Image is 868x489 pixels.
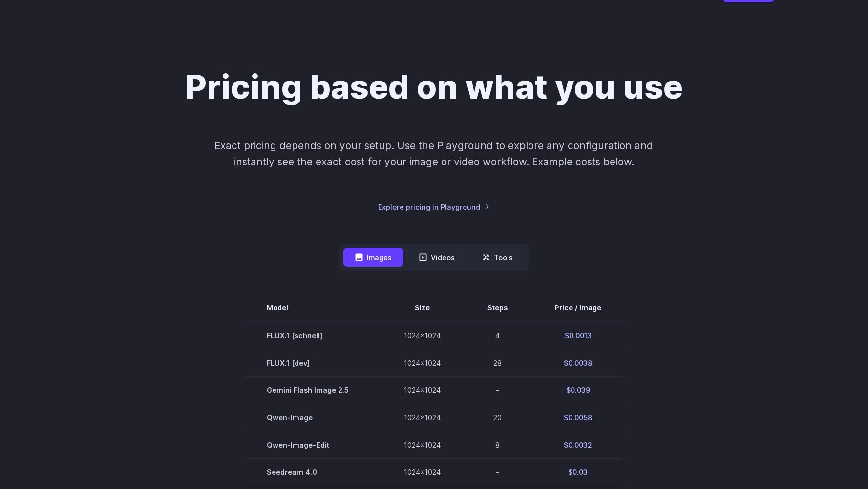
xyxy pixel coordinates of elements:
[243,294,381,322] th: Model
[381,322,464,349] td: 1024x1024
[470,248,525,267] button: Tools
[243,458,381,486] td: Seedream 4.0
[531,404,625,431] td: $0.0058
[531,349,625,376] td: $0.0038
[196,138,672,170] p: Exact pricing depends on your setup. Use the Playground to explore any configuration and instantl...
[464,458,531,486] td: -
[464,431,531,458] td: 8
[464,376,531,404] td: -
[243,322,381,349] td: FLUX.1 [schnell]
[381,376,464,404] td: 1024x1024
[267,385,357,396] span: Gemini Flash Image 2.5
[243,431,381,458] td: Qwen-Image-Edit
[464,349,531,376] td: 28
[343,248,403,267] button: Images
[531,322,625,349] td: $0.0013
[464,322,531,349] td: 4
[378,202,490,213] a: Explore pricing in Playground
[243,404,381,431] td: Qwen-Image
[531,376,625,404] td: $0.039
[381,404,464,431] td: 1024x1024
[464,404,531,431] td: 20
[531,431,625,458] td: $0.0032
[243,349,381,376] td: FLUX.1 [dev]
[531,294,625,322] th: Price / Image
[381,431,464,458] td: 1024x1024
[381,294,464,322] th: Size
[464,294,531,322] th: Steps
[381,349,464,376] td: 1024x1024
[407,248,466,267] button: Videos
[531,458,625,486] td: $0.03
[185,67,683,106] h1: Pricing based on what you use
[381,458,464,486] td: 1024x1024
